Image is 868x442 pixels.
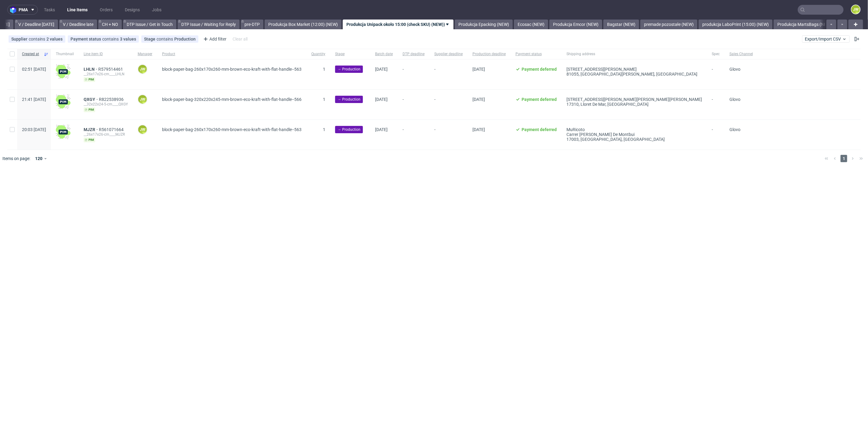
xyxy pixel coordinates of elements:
[472,97,485,102] span: [DATE]
[84,107,95,112] span: pim
[472,127,485,132] span: [DATE]
[774,20,835,29] a: Produkcja MartsBags (NEW)
[566,127,702,132] div: MuRicoto
[84,127,99,132] a: MJZR
[19,8,28,12] span: pma
[201,34,228,44] div: Add filter
[99,127,125,132] a: R561071664
[311,52,325,57] span: Quantity
[138,65,147,73] figcaption: JW
[375,67,388,72] span: [DATE]
[852,5,860,14] figcaption: JW
[157,37,174,41] span: contains
[174,37,196,41] div: Production
[11,37,29,41] span: Supplier
[434,52,463,57] span: Supplier deadline
[121,5,143,15] a: Designs
[472,67,485,72] span: [DATE]
[375,97,388,102] span: [DATE]
[123,20,176,29] a: DTP Issue / Get in Touch
[84,102,128,107] div: __32x22x24-5-cm____QXGY
[84,72,128,77] div: __26x17x26-cm____LHLN
[29,37,46,41] span: contains
[566,67,702,72] div: [STREET_ADDRESS][PERSON_NAME]
[96,5,116,15] a: Orders
[403,67,425,82] span: -
[566,132,702,137] div: Carrer [PERSON_NAME] de Montbui
[63,5,91,15] a: Line Items
[40,5,59,15] a: Tasks
[566,97,702,102] div: [STREET_ADDRESS][PERSON_NAME][PERSON_NAME][PERSON_NAME]
[712,52,720,57] span: Spec
[148,5,165,15] a: Jobs
[403,52,425,57] span: DTP deadline
[162,97,302,102] span: block-paper-bag-320x220x245-mm-brown-eco-kraft-with-flat-handle--566
[99,97,125,102] a: R822538936
[640,20,697,29] a: premade pozostałe (NEW)
[434,127,463,142] span: -
[729,127,740,132] span: Glovo
[603,20,639,29] a: Bagstar (NEW)
[98,20,122,29] a: CH + NO
[712,97,720,112] span: -
[46,37,63,41] div: 2 values
[56,52,74,57] span: Thumbnail
[522,97,557,102] span: Payment deferred
[84,97,99,102] span: QXGY
[33,154,44,163] div: 120
[514,20,548,29] a: Ecosac (NEW)
[434,97,463,112] span: -
[10,6,19,13] img: logo
[841,155,847,162] span: 1
[434,67,463,82] span: -
[338,97,360,102] span: → Production
[138,95,147,104] figcaption: JW
[22,127,46,132] span: 20:03 [DATE]
[549,20,602,29] a: Produkcja Emcor (NEW)
[144,37,157,41] span: Stage
[102,37,120,41] span: contains
[566,102,702,107] div: 17310, Lloret de Mar , [GEOGRAPHIC_DATA]
[71,37,102,41] span: Payment status
[98,67,124,72] a: R579514461
[162,52,302,57] span: Product
[375,127,388,132] span: [DATE]
[138,125,147,134] figcaption: JW
[375,52,393,57] span: Batch date
[84,132,128,137] div: __26x17x26-cm____MJZR
[84,52,128,57] span: Line item ID
[56,125,71,139] img: wHgJFi1I6lmhQAAAABJRU5ErkJggg==
[699,20,772,29] a: produkcja LaboPrint (15:00) (NEW)
[84,137,95,142] span: pim
[2,155,30,162] span: Items on page:
[403,97,425,112] span: -
[712,127,720,142] span: -
[84,67,98,72] a: LHLN
[56,94,71,109] img: wHgJFi1I6lmhQAAAABJRU5ErkJggg==
[22,52,41,57] span: Created at
[729,97,740,102] span: Glovo
[338,127,360,132] span: → Production
[231,35,249,43] div: Clear all
[566,137,702,142] div: 17003, [GEOGRAPHIC_DATA] , [GEOGRAPHIC_DATA]
[566,72,702,77] div: 81055, [GEOGRAPHIC_DATA][PERSON_NAME] , [GEOGRAPHIC_DATA]
[802,35,850,43] button: Export/Import CSV
[515,52,557,57] span: Payment status
[59,20,97,29] a: V / Deadline late
[729,67,740,72] span: Glovo
[265,20,342,29] a: Produkcja Box Market (12:00) (NEW)
[323,97,325,102] span: 1
[323,67,325,72] span: 1
[522,67,557,72] span: Payment deferred
[805,37,847,41] span: Export/Import CSV
[138,52,152,57] span: Manager
[7,5,38,15] button: pma
[56,64,71,79] img: wHgJFi1I6lmhQAAAABJRU5ErkJggg==
[712,67,720,82] span: -
[22,97,46,102] span: 21:41 [DATE]
[522,127,557,132] span: Payment deferred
